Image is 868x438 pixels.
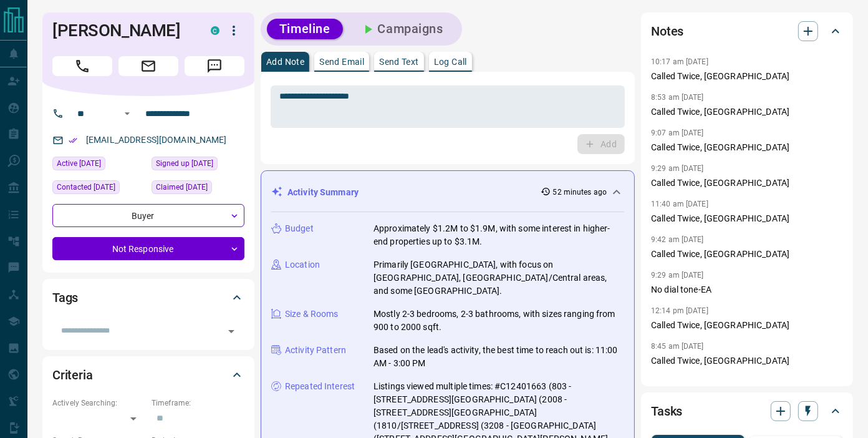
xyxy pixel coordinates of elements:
p: Primarily [GEOGRAPHIC_DATA], with focus on [GEOGRAPHIC_DATA], [GEOGRAPHIC_DATA]/Central areas, an... [374,258,624,298]
div: Criteria [52,360,244,390]
p: No dial tone-EA [651,283,843,296]
div: Wed Aug 27 2025 [52,180,145,198]
p: Repeated Interest [285,380,355,393]
span: Claimed [DATE] [156,181,208,193]
span: Signed up [DATE] [156,157,213,170]
h2: Tasks [651,401,682,421]
p: Add Note [266,57,304,66]
p: Called Twice, [GEOGRAPHIC_DATA] [651,212,843,225]
p: Budget [285,222,314,235]
p: Called Twice, [GEOGRAPHIC_DATA] [651,319,843,332]
div: Tags [52,283,244,313]
button: Open [120,106,135,121]
h2: Criteria [52,365,93,385]
p: Called Twice, [GEOGRAPHIC_DATA] [651,105,843,119]
p: Size & Rooms [285,308,339,321]
div: Activity Summary52 minutes ago [271,181,624,204]
p: 9:07 am [DATE] [651,129,704,137]
span: Email [118,56,178,76]
p: Called Twice, [GEOGRAPHIC_DATA] [651,70,843,83]
p: Timeframe: [152,397,244,409]
div: Not Responsive [52,237,244,260]
p: Activity Pattern [285,344,346,357]
span: Message [185,56,244,76]
div: Tue Apr 08 2025 [152,180,244,198]
p: 9:29 am [DATE] [651,164,704,173]
div: Buyer [52,204,244,227]
p: Called Twice, [GEOGRAPHIC_DATA] [651,141,843,154]
span: Contacted [DATE] [57,181,115,193]
p: 10:17 am [DATE] [651,57,708,66]
p: 9:29 am [DATE] [651,271,704,280]
p: 11:49 am [DATE] [651,377,708,386]
span: Active [DATE] [57,157,101,170]
div: Notes [651,16,843,46]
p: Log Call [434,57,467,66]
div: Tue Apr 08 2025 [152,157,244,174]
h2: Notes [651,21,683,41]
p: Actively Searching: [52,397,145,409]
div: Sun Sep 14 2025 [52,157,145,174]
p: Location [285,258,320,271]
button: Timeline [267,19,343,39]
p: 12:14 pm [DATE] [651,306,708,315]
h1: [PERSON_NAME] [52,21,192,41]
p: 8:45 am [DATE] [651,342,704,351]
p: 52 minutes ago [553,187,607,198]
p: 8:53 am [DATE] [651,93,704,102]
div: condos.ca [211,26,219,35]
button: Campaigns [348,19,456,39]
svg: Email Verified [69,136,77,145]
p: Called Twice, [GEOGRAPHIC_DATA] [651,248,843,261]
p: Send Email [319,57,364,66]
p: Approximately $1.2M to $1.9M, with some interest in higher-end properties up to $3.1M. [374,222,624,248]
p: Called Twice, [GEOGRAPHIC_DATA] [651,354,843,367]
p: Mostly 2-3 bedrooms, 2-3 bathrooms, with sizes ranging from 900 to 2000 sqft. [374,308,624,334]
p: Based on the lead's activity, the best time to reach out is: 11:00 AM - 3:00 PM [374,344,624,370]
div: Tasks [651,396,843,426]
h2: Tags [52,288,78,308]
p: 9:42 am [DATE] [651,235,704,244]
button: Open [223,323,240,340]
span: Call [52,56,112,76]
p: Send Text [379,57,419,66]
p: Called Twice, [GEOGRAPHIC_DATA] [651,177,843,190]
p: 11:40 am [DATE] [651,200,708,208]
a: [EMAIL_ADDRESS][DOMAIN_NAME] [86,135,227,145]
p: Activity Summary [287,186,359,199]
